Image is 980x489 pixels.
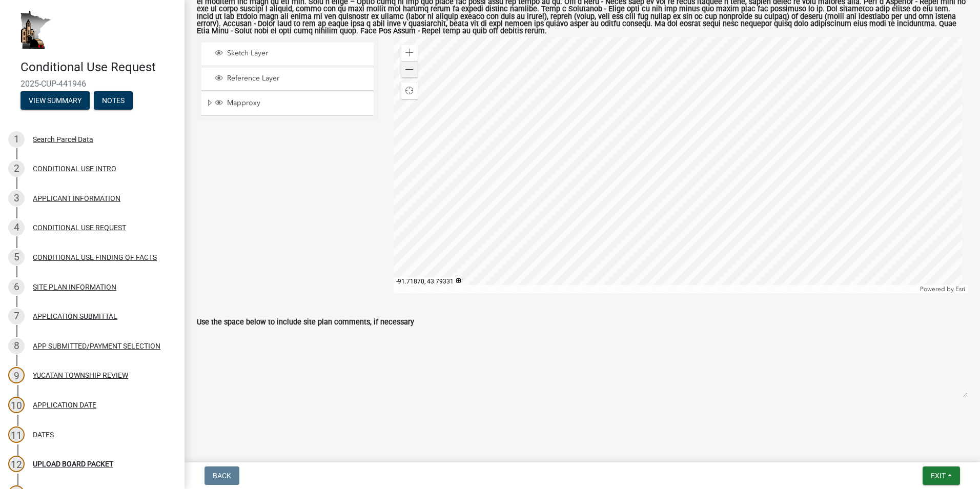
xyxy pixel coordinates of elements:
[201,68,374,91] li: Reference Layer
[8,190,25,207] div: 3
[8,249,25,266] div: 5
[8,160,25,177] div: 2
[21,60,176,75] h4: Conditional Use Request
[213,49,370,59] div: Sketch Layer
[224,49,370,58] span: Sketch Layer
[33,460,113,467] div: UPLOAD BOARD PACKET
[213,472,231,480] span: Back
[201,92,374,116] li: Mapproxy
[213,74,370,84] div: Reference Layer
[33,165,116,172] div: CONDITIONAL USE INTRO
[33,136,93,143] div: Search Parcel Data
[8,308,25,324] div: 7
[33,224,126,231] div: CONDITIONAL USE REQUEST
[33,342,160,350] div: APP SUBMITTED/PAYMENT SELECTION
[955,286,965,293] a: Esri
[224,74,370,83] span: Reference Layer
[224,98,370,108] span: Mapproxy
[21,11,51,49] img: Houston County, Minnesota
[21,79,164,89] span: 2025-CUP-441946
[401,61,418,77] div: Zoom out
[8,338,25,354] div: 8
[8,426,25,443] div: 11
[213,98,370,109] div: Mapproxy
[401,83,418,99] div: Find my location
[33,431,54,438] div: DATES
[33,401,96,409] div: APPLICATION DATE
[8,456,25,472] div: 12
[94,97,133,105] wm-modal-confirm: Notes
[33,283,116,291] div: SITE PLAN INFORMATION
[201,43,374,66] li: Sketch Layer
[401,45,418,61] div: Zoom in
[206,98,213,109] span: Expand
[8,131,25,148] div: 1
[8,397,25,413] div: 10
[33,195,120,202] div: APPLICANT INFORMATION
[923,466,960,485] button: Exit
[205,466,239,485] button: Back
[917,285,968,293] div: Powered by
[200,40,375,118] ul: Layer List
[33,372,128,379] div: YUCATAN TOWNSHIP REVIEW
[33,254,157,261] div: CONDITIONAL USE FINDING OF FACTS
[94,91,133,110] button: Notes
[8,219,25,236] div: 4
[197,319,414,326] label: Use the space below to include site plan comments, if necessary
[21,91,90,110] button: View Summary
[33,313,117,320] div: APPLICATION SUBMITTAL
[931,472,946,480] span: Exit
[8,367,25,383] div: 9
[21,97,90,105] wm-modal-confirm: Summary
[8,279,25,295] div: 6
